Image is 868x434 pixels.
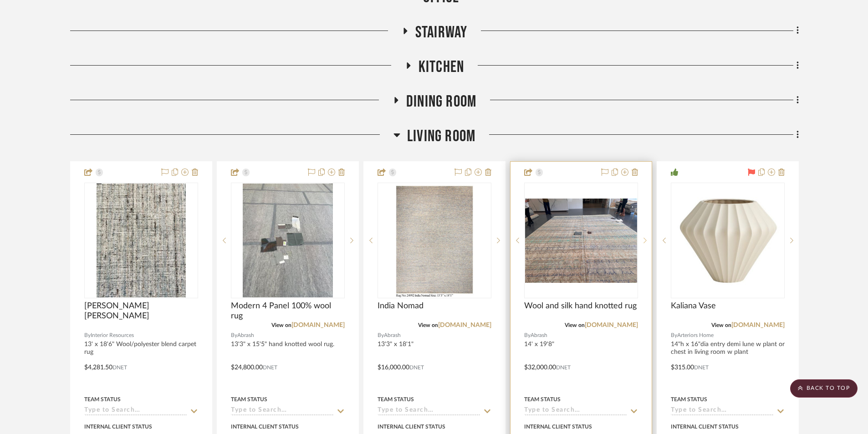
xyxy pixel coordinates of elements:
[418,322,438,328] span: View on
[565,322,585,328] span: View on
[731,322,785,328] a: [DOMAIN_NAME]
[531,331,547,340] span: Abrash
[393,184,476,297] img: India Nomad
[524,395,561,403] div: Team Status
[406,92,476,112] span: Dining Room
[91,331,134,340] span: Interior Resources
[378,331,384,340] span: By
[438,322,491,328] a: [DOMAIN_NAME]
[524,423,592,431] div: Internal Client Status
[378,301,424,311] span: India Nomad
[231,331,237,340] span: By
[671,423,739,431] div: Internal Client Status
[672,184,784,296] img: Kaliana Vase
[415,23,468,42] span: Stairway
[84,423,152,431] div: Internal Client Status
[677,331,714,340] span: Arteriors Home
[384,331,401,340] span: Abrash
[231,301,345,321] span: Modern 4 Panel 100% wool rug
[671,301,716,311] span: Kaliana Vase
[97,184,186,297] img: Seleta Green stone
[671,331,677,340] span: By
[525,183,638,298] div: 2
[84,395,121,403] div: Team Status
[84,331,91,340] span: By
[231,423,299,431] div: Internal Client Status
[378,407,480,415] input: Type to Search…
[85,183,198,298] div: 0
[671,407,774,415] input: Type to Search…
[378,395,414,403] div: Team Status
[271,322,291,328] span: View on
[585,322,638,328] a: [DOMAIN_NAME]
[237,331,254,340] span: Abrash
[84,301,198,321] span: [PERSON_NAME] [PERSON_NAME]
[291,322,345,328] a: [DOMAIN_NAME]
[407,127,475,146] span: Living Room
[524,407,627,415] input: Type to Search…
[231,183,344,298] div: 0
[378,183,491,298] div: 0
[231,407,334,415] input: Type to Search…
[419,57,464,77] span: Kitchen
[790,379,858,398] scroll-to-top-button: BACK TO TOP
[524,331,531,340] span: By
[243,184,332,297] img: Modern 4 Panel 100% wool rug
[711,322,731,328] span: View on
[378,423,445,431] div: Internal Client Status
[231,395,267,403] div: Team Status
[525,199,637,283] img: Wool and silk hand knotted rug
[671,395,707,403] div: Team Status
[524,301,637,311] span: Wool and silk hand knotted rug
[84,407,187,415] input: Type to Search…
